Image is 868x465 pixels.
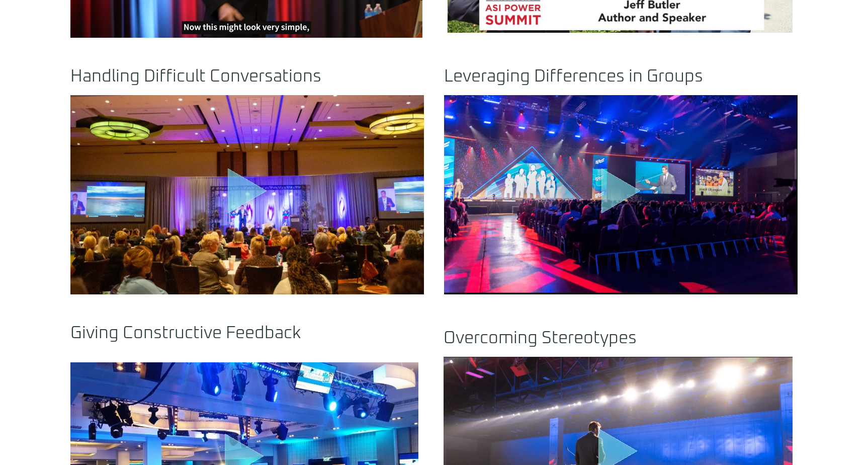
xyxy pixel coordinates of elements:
[70,325,418,342] h2: Giving Constructive Feedback
[444,68,798,85] h2: Leveraging Differences in Groups
[444,330,793,347] h2: Overcoming Stereotypes
[70,68,424,85] h2: Handling Difficult Conversations
[222,168,273,222] div: Play Video
[596,168,646,222] div: Play Video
